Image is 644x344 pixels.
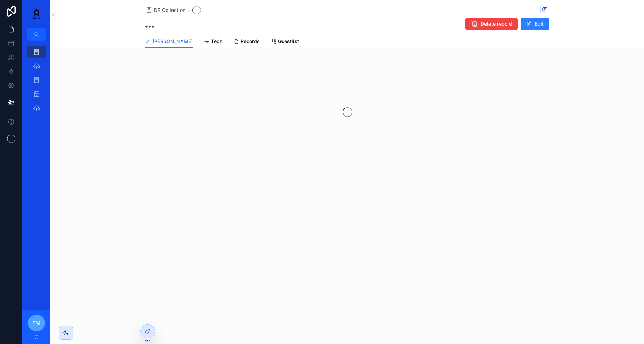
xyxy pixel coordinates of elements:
a: Records [233,35,260,49]
a: [PERSON_NAME] [145,35,193,48]
span: Guestlist [278,38,299,45]
span: FM [32,319,41,327]
span: Delete record [481,20,512,27]
span: D8 Collection [154,7,185,14]
div: scrollable content [22,41,50,123]
span: Tech [211,38,222,45]
span: Records [240,38,260,45]
a: D8 Collection [145,7,185,14]
button: Edit [521,18,549,30]
a: Guestlist [271,35,299,49]
a: Tech [204,35,222,49]
span: [PERSON_NAME] [152,38,193,45]
button: Delete record [465,18,518,30]
img: App logo [28,8,45,20]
